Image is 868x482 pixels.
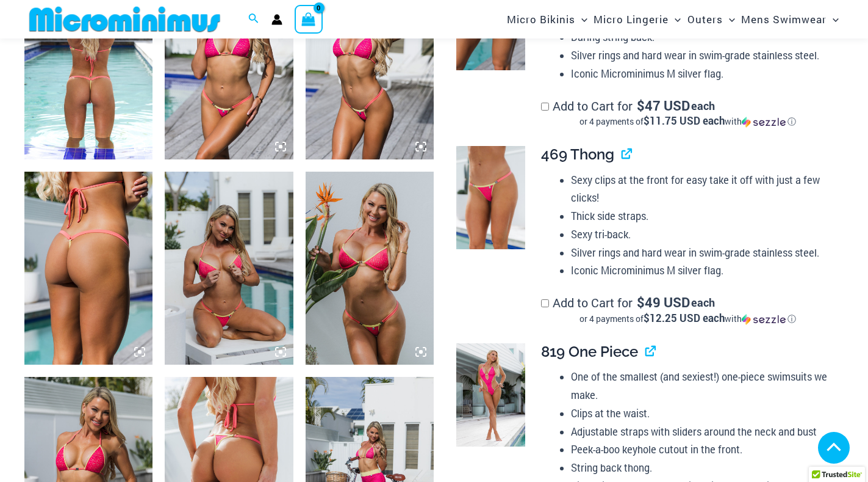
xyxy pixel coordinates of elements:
label: Add to Cart for [541,98,834,128]
a: Account icon link [271,14,282,25]
input: Add to Cart for$49 USD eachor 4 payments of$12.25 USD eachwithSezzle Click to learn more about Se... [541,299,549,307]
span: 47 USD [637,100,690,112]
img: Bubble Mesh Highlight Pink 469 Thong [456,146,525,249]
li: Adjustable straps with sliders around the neck and bust [571,423,834,441]
span: Menu Toggle [723,4,735,35]
li: Iconic Microminimus M silver flag. [571,261,834,280]
span: $11.75 USD each [644,114,725,128]
a: Mens SwimwearMenu ToggleMenu Toggle [738,4,842,35]
li: Silver rings and hard wear in swim-grade stainless steel. [571,46,834,65]
img: Bubble Mesh Highlight Pink 819 One Piece [456,343,525,447]
span: Micro Lingerie [594,4,669,35]
span: Micro Bikinis [507,4,575,35]
label: Add to Cart for [541,294,834,325]
img: Sezzle [742,314,786,325]
a: Micro LingerieMenu ToggleMenu Toggle [590,4,684,35]
a: Search icon link [248,12,259,27]
a: Micro BikinisMenu ToggleMenu Toggle [504,4,590,35]
li: Silver rings and hard wear in swim-grade stainless steel. [571,244,834,262]
span: each [691,100,715,112]
span: 49 USD [637,296,690,309]
img: Bubble Mesh Highlight Pink 323 Top 469 Thong [165,172,293,365]
span: $ [637,293,645,311]
li: Thick side straps. [571,207,834,225]
span: 469 Thong [541,145,614,163]
img: MM SHOP LOGO FLAT [24,5,225,33]
input: Add to Cart for$47 USD eachor 4 payments of$11.75 USD eachwithSezzle Click to learn more about Se... [541,103,549,111]
div: or 4 payments of$12.25 USD eachwithSezzle Click to learn more about Sezzle [541,313,834,325]
li: String back thong. [571,459,834,477]
div: or 4 payments of with [541,115,834,128]
a: OutersMenu ToggleMenu Toggle [684,4,738,35]
span: 819 One Piece [541,343,638,360]
a: View Shopping Cart, empty [295,5,323,33]
img: Sezzle [742,117,786,128]
span: Menu Toggle [575,4,587,35]
span: Menu Toggle [827,4,839,35]
span: $12.25 USD each [644,311,725,325]
span: $ [637,97,645,114]
img: Bubble Mesh Highlight Pink 421 Micro [24,172,152,365]
li: Sexy tri-back. [571,225,834,244]
div: or 4 payments of with [541,313,834,325]
img: Bubble Mesh Highlight Pink 323 Top 469 Thong [306,172,434,365]
div: or 4 payments of$11.75 USD eachwithSezzle Click to learn more about Sezzle [541,115,834,128]
li: Peek-a-boo keyhole cutout in the front. [571,440,834,459]
span: each [691,296,715,309]
span: Menu Toggle [669,4,681,35]
li: One of the smallest (and sexiest!) one-piece swimsuits we make. [571,368,834,404]
span: Mens Swimwear [741,4,827,35]
span: Outers [687,4,723,35]
nav: Site Navigation [502,2,844,37]
li: Clips at the waist. [571,404,834,423]
li: Iconic Microminimus M silver flag. [571,65,834,83]
li: Sexy clips at the front for easy take it off with just a few clicks! [571,171,834,207]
